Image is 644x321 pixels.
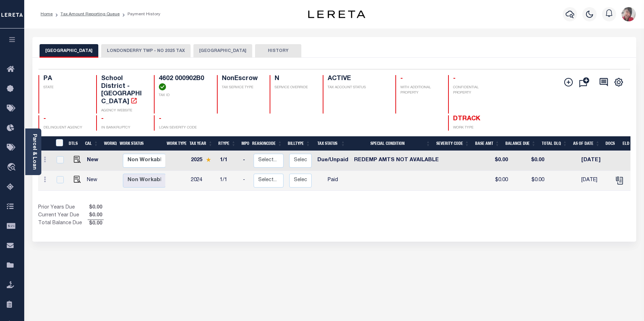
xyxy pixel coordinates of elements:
th: Base Amt: activate to sort column ascending [472,136,503,151]
td: Due/Unpaid [315,151,351,171]
h4: N [275,75,314,83]
p: LOAN SEVERITY CODE [159,125,208,131]
th: Special Condition: activate to sort column ascending [348,136,433,151]
h4: School District - [GEOGRAPHIC_DATA] [101,75,145,106]
th: ReasonCode: activate to sort column ascending [249,136,285,151]
th: Tax Year: activate to sort column ascending [187,136,215,151]
td: - [240,151,251,171]
th: As of Date: activate to sort column ascending [570,136,603,151]
span: DTRACK [453,116,480,122]
p: TAX ID [159,93,208,98]
span: $0.00 [88,220,104,228]
td: Prior Years Due [38,204,88,212]
span: - [453,75,456,82]
th: BillType: activate to sort column ascending [285,136,313,151]
span: $0.00 [88,204,104,212]
p: TAX SERVICE TYPE [222,85,261,90]
button: [GEOGRAPHIC_DATA] [193,44,252,58]
th: Total DLQ: activate to sort column ascending [539,136,570,151]
th: Severity Code: activate to sort column ascending [433,136,472,151]
th: Work Status [117,136,165,151]
h4: PA [43,75,88,83]
td: New [84,151,104,171]
td: $0.00 [511,171,547,191]
h4: ACTIVE [328,75,387,83]
span: - [159,116,161,122]
th: CAL: activate to sort column ascending [82,136,101,151]
td: 2025 [188,151,217,171]
p: WORK TYPE [453,125,497,131]
td: $0.00 [481,151,511,171]
img: Star.svg [206,157,211,162]
span: - [400,75,403,82]
td: 1/1 [217,171,240,191]
p: SERVICE OVERRIDE [275,85,314,90]
td: Paid [315,171,351,191]
th: MPO [239,136,249,151]
button: LONDONDERRY TWP - NO 2025 TAX [101,44,191,58]
th: WorkQ [101,136,117,151]
span: REDEMP AMTS NOT AVAILABLE [354,158,439,163]
a: Parcel & Loan [32,134,37,170]
td: - [240,171,251,191]
th: RType: activate to sort column ascending [215,136,239,151]
td: [DATE] [578,171,611,191]
p: STATE [43,85,88,90]
p: WITH ADDITIONAL PROPERTY [400,85,440,96]
td: $0.00 [481,171,511,191]
th: DTLS [66,136,82,151]
th: Balance Due: activate to sort column ascending [503,136,539,151]
span: - [43,116,46,122]
p: CONFIDENTIAL PROPERTY [453,85,497,96]
h4: NonEscrow [222,75,261,83]
th: &nbsp; [52,136,66,151]
p: AGENCY WEBSITE [101,108,145,114]
p: IN BANKRUPTCY [101,125,145,131]
p: TAX ACCOUNT STATUS [328,85,387,90]
li: Payment History [120,11,160,17]
h4: 4602 000902B0 [159,75,208,90]
span: $0.00 [88,212,104,220]
img: logo-dark.svg [308,10,365,18]
td: $0.00 [511,151,547,171]
i: travel_explore [7,163,18,172]
button: HISTORY [255,44,301,58]
td: [DATE] [578,151,611,171]
th: Work Type [164,136,187,151]
span: - [101,116,104,122]
td: 1/1 [217,151,240,171]
td: Current Year Due [38,212,88,220]
a: Home [41,12,53,16]
button: [GEOGRAPHIC_DATA] [40,44,98,58]
th: Tax Status: activate to sort column ascending [313,136,348,151]
th: Docs [603,136,619,151]
td: New [84,171,104,191]
th: &nbsp;&nbsp;&nbsp;&nbsp;&nbsp;&nbsp;&nbsp;&nbsp;&nbsp;&nbsp; [38,136,52,151]
td: Total Balance Due [38,220,88,227]
td: 2024 [188,171,217,191]
a: Tax Amount Reporting Queue [61,12,120,16]
p: DELINQUENT AGENCY [43,125,88,131]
